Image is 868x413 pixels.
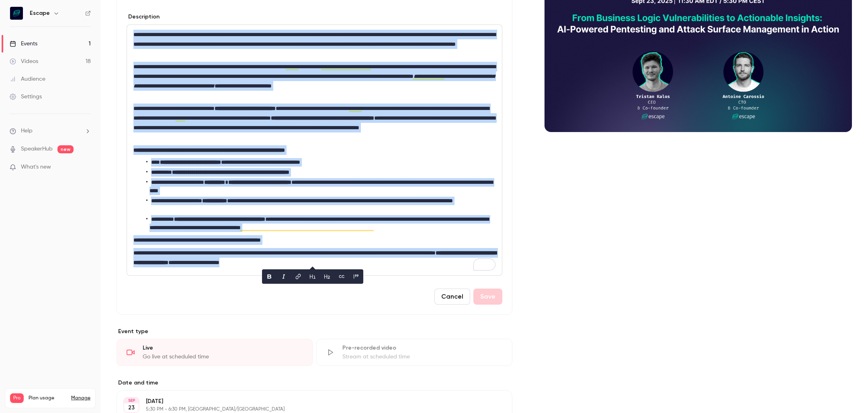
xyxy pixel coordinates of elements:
h6: Escape [30,9,50,17]
section: description [127,24,502,276]
p: 5:30 PM - 6:30 PM, [GEOGRAPHIC_DATA]/[GEOGRAPHIC_DATA] [146,406,470,413]
span: new [57,145,74,153]
div: Pre-recorded video [342,344,503,352]
button: Cancel [434,289,470,305]
div: SEP [124,398,139,403]
p: 23 [128,404,135,412]
img: Escape [10,7,23,20]
div: To enrich screen reader interactions, please activate Accessibility in Grammarly extension settings [127,25,502,275]
a: SpeakerHub [21,145,53,153]
div: Events [10,40,37,48]
div: editor [127,25,502,275]
label: Description [127,13,160,21]
li: help-dropdown-opener [10,127,91,135]
span: Plan usage [29,395,66,401]
p: [DATE] [146,397,470,405]
button: blockquote [350,270,362,283]
span: Help [21,127,33,135]
span: What's new [21,163,51,171]
div: LiveGo live at scheduled time [117,339,313,366]
button: link [292,270,305,283]
button: italic [277,270,290,283]
div: Audience [10,75,45,83]
p: Event type [117,328,512,336]
a: Manage [71,395,90,401]
div: Stream at scheduled time [342,353,503,361]
iframe: Noticeable Trigger [81,164,91,171]
div: Videos [10,57,38,65]
div: Settings [10,93,42,101]
div: Live [143,344,303,352]
label: Date and time [117,379,512,387]
div: Pre-recorded videoStream at scheduled time [316,339,513,366]
button: bold [263,270,276,283]
div: Go live at scheduled time [143,353,303,361]
span: Pro [10,393,24,403]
